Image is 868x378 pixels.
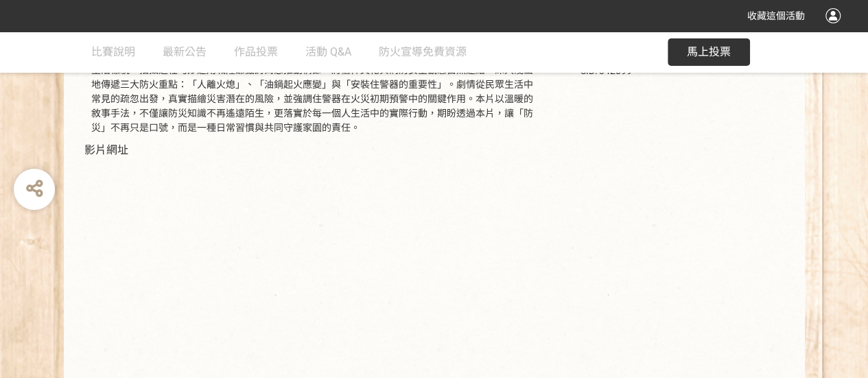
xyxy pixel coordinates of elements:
[668,38,750,66] button: 馬上投票
[234,32,278,73] a: 作品投票
[91,32,135,73] a: 比賽說明
[687,45,731,58] span: 馬上投票
[305,45,351,58] span: 活動 Q&A
[163,32,207,73] a: 最新公告
[234,45,278,58] span: 作品投票
[305,32,351,73] a: 活動 Q&A
[163,45,207,58] span: 最新公告
[379,45,467,58] span: 防火宣導免費資源
[747,10,805,21] span: 收藏這個活動
[91,34,539,135] div: 本片以金門信仰「[DEMOGRAPHIC_DATA]」為文化核心，融合現代科技，打造具人文溫度的防災教育影片。在這片曾經歷戰火洗禮的土地上，居民習慣向城隍爺求籤問事、解決疑難，也形塑出信仰深植日...
[91,45,135,58] span: 比賽說明
[379,32,467,73] a: 防火宣導免費資源
[84,143,128,156] span: 影片網址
